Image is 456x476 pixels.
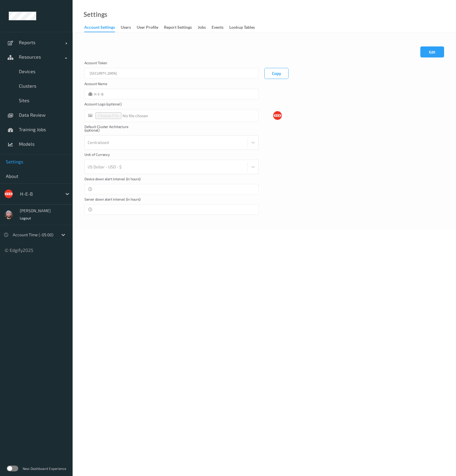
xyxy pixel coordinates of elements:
a: Lookup Tables [229,24,261,32]
a: events [212,24,229,32]
a: Settings [84,12,107,17]
a: Jobs [198,24,212,32]
label: Server down alert interval (in hours) [84,197,143,204]
div: Jobs [198,24,206,32]
label: Default Cluster Architecture (optional) [84,125,143,135]
a: User Profile [137,24,164,32]
a: Report Settings [164,24,198,32]
label: Unit of Currency [84,153,143,160]
label: Account Token [84,61,143,68]
a: users [121,24,137,32]
div: Lookup Tables [229,24,255,32]
label: Account Logo (optional) [84,102,143,109]
div: Account Settings [84,24,115,32]
div: events [212,24,224,32]
a: Account Settings [84,24,121,32]
label: Account Name [84,82,143,89]
div: Report Settings [164,24,192,32]
button: Edit [420,46,444,57]
button: Copy [264,68,289,79]
div: User Profile [137,24,158,32]
label: Device down alert interval (in hours) [84,177,143,184]
div: users [121,24,131,32]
